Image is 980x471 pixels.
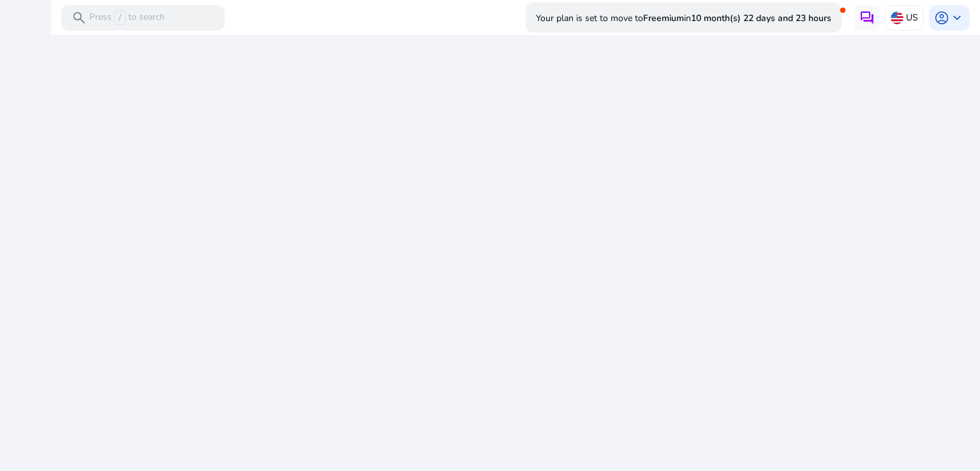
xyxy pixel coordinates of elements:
span: account_circle [934,10,949,26]
span: keyboard_arrow_down [949,10,965,26]
p: US [906,6,918,29]
span: / [114,11,126,25]
p: Your plan is set to move to in [536,7,831,29]
p: Press to search [89,11,165,25]
img: us.svg [891,11,903,24]
b: Freemium [643,12,684,24]
span: search [71,10,87,26]
b: 10 month(s) 22 days and 23 hours [691,12,831,24]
